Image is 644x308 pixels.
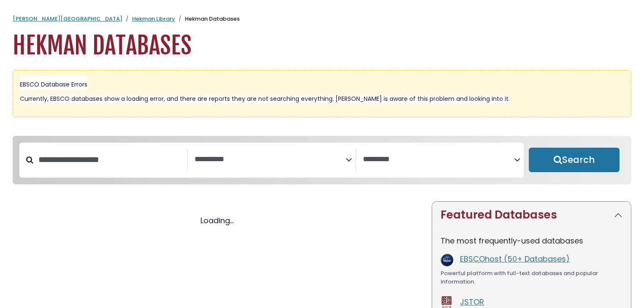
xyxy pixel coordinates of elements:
div: Powerful platform with full-text databases and popular information. [441,269,622,286]
a: Hekman Library [132,15,175,23]
button: Featured Databases [432,202,631,228]
input: Search database by title or keyword [33,153,187,167]
li: Hekman Databases [175,15,240,23]
nav: breadcrumb [13,15,631,23]
nav: Search filters [13,136,631,185]
textarea: Search [363,155,514,164]
span: EBSCO Database Errors [20,80,87,89]
a: [PERSON_NAME][GEOGRAPHIC_DATA] [13,15,122,23]
textarea: Search [195,155,346,164]
p: The most frequently-used databases [441,235,622,246]
a: EBSCOhost (50+ Databases) [460,254,570,264]
h1: Hekman Databases [13,32,631,60]
a: JSTOR [460,297,484,307]
button: Submit for Search Results [529,148,620,172]
div: Loading... [13,215,422,226]
span: Currently, EBSCO databases show a loading error, and there are reports they are not searching eve... [20,95,510,103]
